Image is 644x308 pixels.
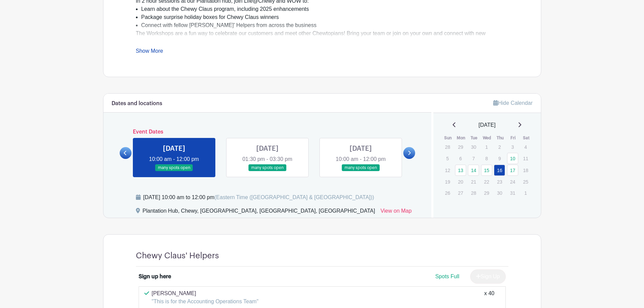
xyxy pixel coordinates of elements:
[455,153,466,164] p: 6
[455,176,466,187] p: 20
[136,48,163,56] a: Show More
[520,153,531,164] p: 11
[494,165,505,176] a: 16
[132,129,404,135] h6: Event Dates
[520,165,531,175] p: 18
[494,188,505,198] p: 30
[442,165,453,175] p: 12
[520,142,531,152] p: 4
[468,153,479,164] p: 7
[494,142,505,152] p: 2
[141,13,508,21] li: Package surprise holiday boxes for Chewy Claus winners
[468,142,479,152] p: 30
[520,176,531,187] p: 25
[455,135,468,141] th: Mon
[468,176,479,187] p: 21
[493,100,532,106] a: Hide Calendar
[141,21,508,29] li: Connect with fellow [PERSON_NAME]’ Helpers from across the business
[507,176,518,187] p: 24
[143,207,375,218] div: Plantation Hub, Chewy, [GEOGRAPHIC_DATA], [GEOGRAPHIC_DATA], [GEOGRAPHIC_DATA]
[494,153,505,164] p: 9
[214,194,374,200] span: (Eastern Time ([GEOGRAPHIC_DATA] & [GEOGRAPHIC_DATA]))
[479,121,496,129] span: [DATE]
[494,176,505,187] p: 23
[507,142,518,152] p: 3
[481,142,492,152] p: 1
[136,251,219,261] h4: Chewy Claus' Helpers
[455,188,466,198] p: 27
[481,165,492,176] a: 15
[442,153,453,164] p: 5
[442,176,453,187] p: 19
[139,273,171,281] div: Sign up here
[380,207,411,218] a: View on Map
[112,100,162,107] h6: Dates and locations
[484,289,494,306] div: x 40
[507,153,518,164] a: 10
[494,135,507,141] th: Thu
[455,165,466,176] a: 13
[520,188,531,198] p: 1
[442,142,453,152] p: 28
[507,165,518,176] a: 17
[442,188,453,198] p: 26
[435,274,459,279] span: Spots Full
[481,153,492,164] p: 8
[455,142,466,152] p: 29
[481,176,492,187] p: 22
[520,135,533,141] th: Sat
[141,5,508,13] li: Learn about the Chewy Claus program, including 2025 enhancements
[143,193,374,202] div: [DATE] 10:00 am to 12:00 pm
[152,289,259,298] p: [PERSON_NAME]
[152,298,259,306] p: "This is for the Accounting Operations Team"
[136,29,508,86] div: The Workshops are a fun way to celebrate our customers and meet other Chewtopians! Bring your tea...
[468,165,479,176] a: 14
[507,135,520,141] th: Fri
[468,188,479,198] p: 28
[481,188,492,198] p: 29
[481,135,494,141] th: Wed
[507,188,518,198] p: 31
[442,135,455,141] th: Sun
[468,135,481,141] th: Tue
